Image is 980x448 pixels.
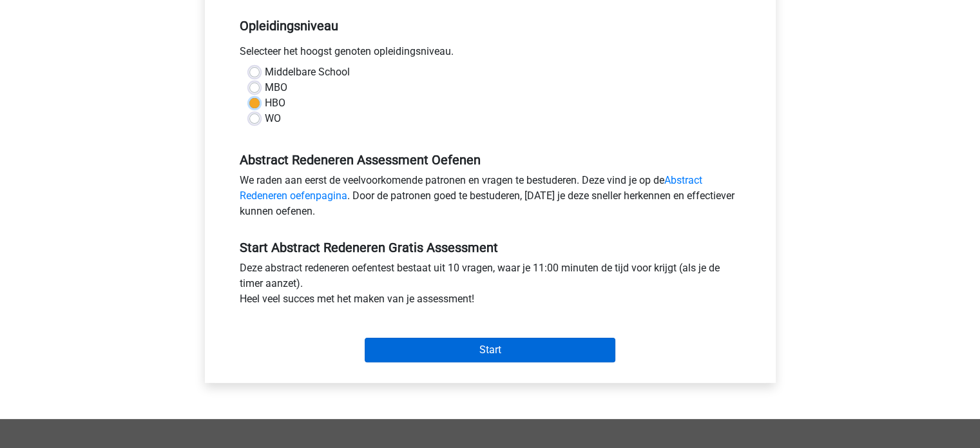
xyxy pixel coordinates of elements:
h5: Opleidingsniveau [240,13,741,39]
input: Start [365,338,615,362]
div: Deze abstract redeneren oefentest bestaat uit 10 vragen, waar je 11:00 minuten de tijd voor krijg... [230,260,751,312]
label: Middelbare School [265,64,350,80]
h5: Start Abstract Redeneren Gratis Assessment [240,240,741,255]
div: Selecteer het hoogst genoten opleidingsniveau. [230,44,751,64]
div: We raden aan eerst de veelvoorkomende patronen en vragen te bestuderen. Deze vind je op de . Door... [230,173,751,224]
label: WO [265,111,281,126]
h5: Abstract Redeneren Assessment Oefenen [240,152,741,168]
label: MBO [265,80,287,95]
label: HBO [265,95,285,111]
